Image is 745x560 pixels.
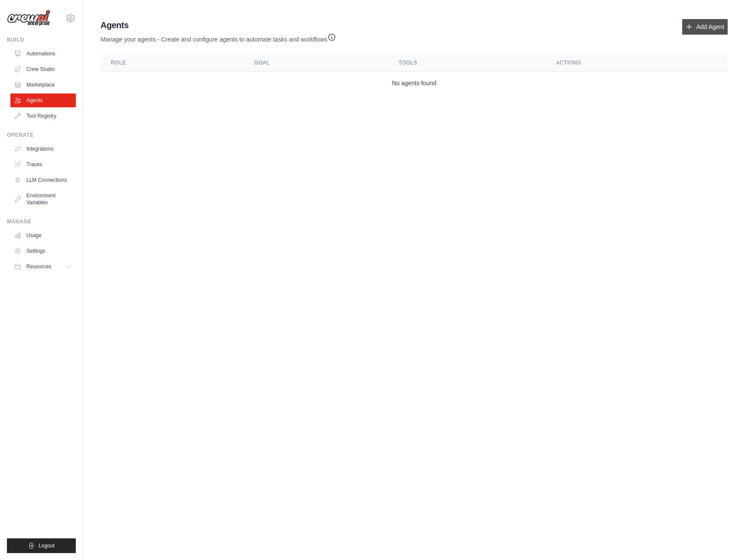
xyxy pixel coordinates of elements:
a: Integrations [10,142,76,156]
a: Add Agent [682,19,728,35]
th: Actions [546,54,728,72]
th: Role [100,54,244,72]
p: Manage your agents - Create and configure agents to automate tasks and workflows [100,31,336,44]
a: Crew Studio [10,62,76,76]
img: Logo [7,10,50,26]
td: No agents found [100,72,728,95]
a: Settings [10,244,76,258]
a: LLM Connections [10,173,76,187]
a: Usage [10,229,76,242]
button: Resources [10,260,76,274]
a: Traces [10,158,76,171]
a: Tool Registry [10,109,76,123]
div: Operate [7,132,76,138]
a: Marketplace [10,78,76,92]
a: Agents [10,93,76,107]
a: Environment Variables [10,189,76,209]
span: Resources [26,263,51,270]
th: Tools [388,54,546,72]
h2: Agents [100,19,336,31]
button: Logout [7,538,76,553]
div: Manage [7,218,76,225]
div: Build [7,36,76,43]
a: Automations [10,47,76,61]
span: Logout [39,542,55,549]
th: Goal [244,54,388,72]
